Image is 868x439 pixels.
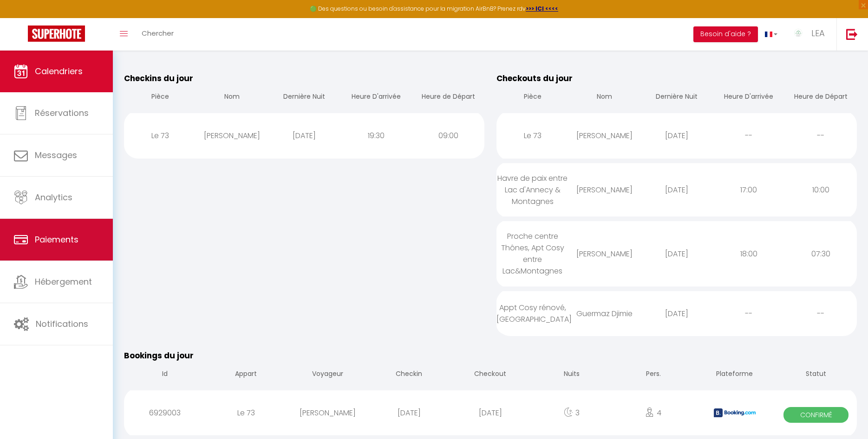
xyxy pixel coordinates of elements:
[531,362,613,388] th: Nuits
[368,362,450,388] th: Checkin
[340,121,412,151] div: 19:30
[640,84,712,111] th: Dernière Nuit
[124,121,196,151] div: Le 73
[568,299,640,329] div: Guermaz Djimie
[568,239,640,269] div: [PERSON_NAME]
[785,121,857,151] div: --
[531,398,613,428] div: 3
[713,239,785,269] div: 18:00
[450,362,531,388] th: Checkout
[142,28,174,38] span: Chercher
[287,398,368,428] div: [PERSON_NAME]
[35,65,83,77] span: Calendriers
[28,25,85,42] img: Super Booking
[496,293,568,334] div: Appt Cosy rénové, [GEOGRAPHIC_DATA]
[496,84,568,111] th: Pièce
[713,175,785,205] div: 17:00
[791,26,805,40] img: ...
[568,175,640,205] div: [PERSON_NAME]
[35,234,78,245] span: Paiements
[412,84,484,111] th: Heure de Départ
[124,398,205,428] div: 6929003
[196,121,268,151] div: [PERSON_NAME]
[694,362,775,388] th: Plateforme
[811,27,825,39] span: LEA
[640,121,712,151] div: [DATE]
[785,84,857,111] th: Heure de Départ
[450,398,531,428] div: [DATE]
[714,408,756,417] img: booking2.png
[35,276,92,287] span: Hébergement
[785,175,857,205] div: 10:00
[124,73,193,84] span: Checkins du jour
[785,299,857,329] div: --
[568,84,640,111] th: Nom
[613,362,694,388] th: Pers.
[713,299,785,329] div: --
[784,18,836,51] a: ... LEA
[496,121,568,151] div: Le 73
[640,239,712,269] div: [DATE]
[35,149,77,161] span: Messages
[135,18,181,51] a: Chercher
[785,239,857,269] div: 07:30
[713,121,785,151] div: --
[368,398,450,428] div: [DATE]
[526,5,558,13] a: >>> ICI <<<<
[640,299,712,329] div: [DATE]
[412,121,484,151] div: 09:00
[36,318,88,330] span: Notifications
[196,84,268,111] th: Nom
[496,221,568,286] div: Proche centre Thônes, Apt Cosy entre Lac&Montagnes
[287,362,368,388] th: Voyageur
[35,191,72,203] span: Analytics
[846,28,858,40] img: logout
[268,121,340,151] div: [DATE]
[783,407,848,423] span: Confirmé
[713,84,785,111] th: Heure D'arrivée
[693,26,758,42] button: Besoin d'aide ?
[340,84,412,111] th: Heure D'arrivée
[496,73,573,84] span: Checkouts du jour
[124,350,194,361] span: Bookings du jour
[124,362,205,388] th: Id
[205,362,287,388] th: Appart
[268,84,340,111] th: Dernière Nuit
[776,362,857,388] th: Statut
[124,84,196,111] th: Pièce
[613,398,694,428] div: 4
[640,175,712,205] div: [DATE]
[496,163,568,216] div: Havre de paix entre Lac d'Annecy & Montagnes
[568,121,640,151] div: [PERSON_NAME]
[205,398,287,428] div: Le 73
[35,107,89,119] span: Réservations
